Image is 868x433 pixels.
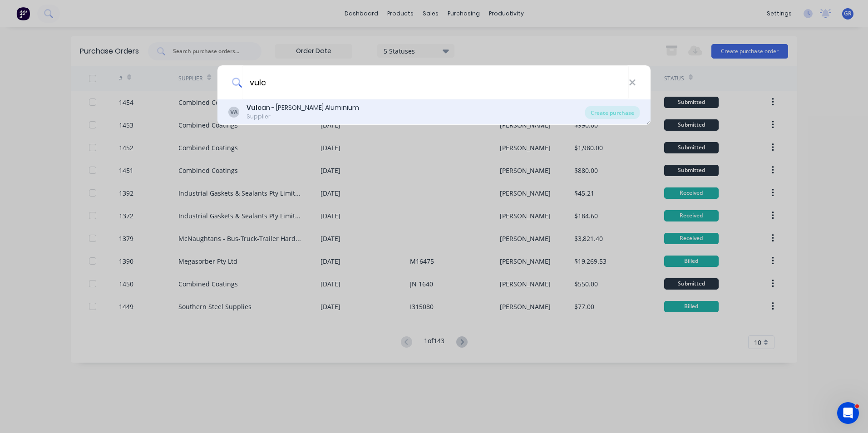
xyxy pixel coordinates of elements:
div: an - [PERSON_NAME] Aluminium [247,103,359,113]
input: Enter a supplier name to create a new order... [242,65,629,99]
div: Supplier [247,113,359,121]
div: Create purchase [585,106,640,119]
div: VA [228,107,239,118]
b: Vulc [247,103,261,112]
iframe: Intercom live chat [837,402,859,424]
